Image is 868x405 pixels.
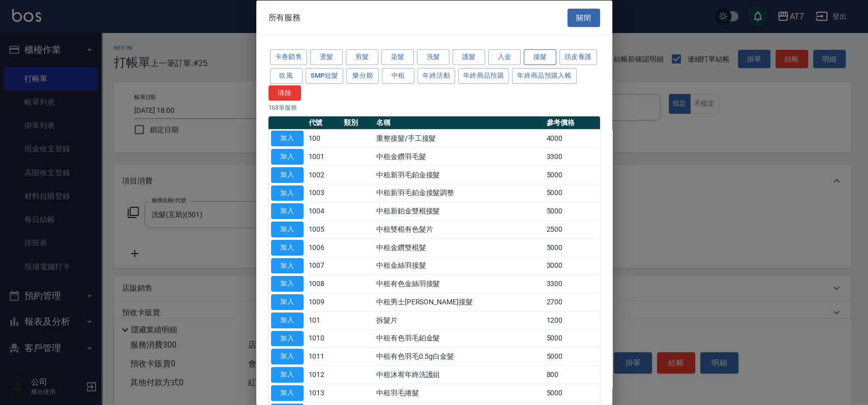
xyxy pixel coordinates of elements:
[374,202,544,220] td: 中租新鉑金雙棍接髮
[306,202,342,220] td: 1004
[306,129,342,147] td: 100
[374,329,544,348] td: 中租有色羽毛鉑金髮
[374,293,544,311] td: 中租男士[PERSON_NAME]接髮
[374,365,544,384] td: 中租沐宥年終洗護組
[271,367,304,383] button: 加入
[271,149,304,165] button: 加入
[544,238,600,257] td: 5000
[270,49,308,65] button: 卡卷銷售
[544,166,600,184] td: 5000
[544,293,600,311] td: 2700
[306,220,342,238] td: 1005
[512,68,577,83] button: 年終商品預購入帳
[488,49,521,65] button: 入金
[271,276,304,292] button: 加入
[382,68,414,83] button: 中租
[374,347,544,365] td: 中租有色羽毛0.5g白金髮
[346,68,379,83] button: 樂分期
[271,185,304,201] button: 加入
[544,274,600,293] td: 3300
[268,12,301,22] span: 所有服務
[306,257,342,275] td: 1007
[417,49,450,65] button: 洗髮
[310,49,343,65] button: 燙髮
[453,49,485,65] button: 護髮
[306,347,342,365] td: 1011
[544,311,600,329] td: 1200
[271,349,304,364] button: 加入
[544,257,600,275] td: 3000
[268,85,301,101] button: 清除
[544,129,600,147] td: 4000
[271,131,304,146] button: 加入
[544,329,600,348] td: 5000
[544,147,600,166] td: 3300
[271,294,304,310] button: 加入
[306,274,342,293] td: 1008
[306,147,342,166] td: 1001
[306,68,344,83] button: SMP紋髮
[346,49,378,65] button: 剪髮
[374,220,544,238] td: 中租雙棍有色髮片
[544,347,600,365] td: 5000
[271,330,304,346] button: 加入
[458,68,509,83] button: 年終商品預購
[374,238,544,257] td: 中租金鑽雙棍髮
[306,238,342,257] td: 1006
[567,8,600,27] button: 關閉
[374,129,544,147] td: 重整接髮/手工接髮
[544,220,600,238] td: 2500
[374,166,544,184] td: 中租新羽毛鉑金接髮
[271,203,304,219] button: 加入
[306,293,342,311] td: 1009
[374,147,544,166] td: 中租金鑽羽毛髮
[374,274,544,293] td: 中租有色金絲羽接髮
[271,312,304,328] button: 加入
[306,365,342,384] td: 1012
[306,184,342,202] td: 1003
[271,239,304,255] button: 加入
[306,329,342,348] td: 1010
[374,311,544,329] td: 拆髮片
[306,311,342,329] td: 101
[544,384,600,402] td: 5000
[271,167,304,182] button: 加入
[374,184,544,202] td: 中租新羽毛鉑金接髮調整
[381,49,414,65] button: 染髮
[271,258,304,273] button: 加入
[341,116,373,130] th: 類別
[544,116,600,130] th: 參考價格
[559,49,597,65] button: 頭皮養護
[544,202,600,220] td: 5000
[544,365,600,384] td: 800
[524,49,556,65] button: 接髮
[271,222,304,237] button: 加入
[268,103,600,112] p: 168 筆服務
[374,384,544,402] td: 中租羽毛捲髮
[374,257,544,275] td: 中租金絲羽接髮
[270,68,303,83] button: 吹風
[306,384,342,402] td: 1013
[374,116,544,130] th: 名稱
[306,166,342,184] td: 1002
[306,116,342,130] th: 代號
[417,68,455,83] button: 年終活動
[271,385,304,400] button: 加入
[544,184,600,202] td: 5000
